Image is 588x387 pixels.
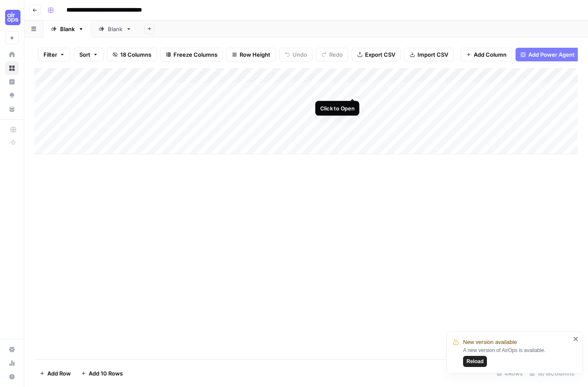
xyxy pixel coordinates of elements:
div: Click to Open [320,104,354,112]
button: Import CSV [404,48,454,61]
img: Cohort 5 Logo [5,10,20,25]
button: Sort [74,48,104,61]
div: Blank [60,25,75,33]
button: close [573,335,579,342]
a: Blank [91,20,139,38]
button: Add Column [461,48,512,61]
button: Help + Support [5,370,19,384]
a: Browse [5,61,19,75]
a: Your Data [5,102,19,116]
div: 18/18 Columns [526,367,578,380]
span: Row Height [240,50,270,59]
span: Add 10 Rows [89,369,123,378]
button: Undo [279,48,313,61]
span: Add Column [474,50,507,59]
button: Workspace: Cohort 5 [5,7,19,28]
span: Export CSV [365,50,395,59]
div: A new version of AirOps is available. [463,347,571,367]
button: Export CSV [352,48,401,61]
span: Redo [329,50,343,59]
div: 4 Rows [493,367,526,380]
button: Add Row [35,367,76,380]
span: Sort [79,50,90,59]
a: Insights [5,75,19,89]
div: Blank [108,25,122,33]
a: Usage [5,356,19,370]
span: Add Row [47,369,71,378]
span: Filter [43,50,57,59]
button: Reload [463,356,487,367]
a: Home [5,48,19,61]
span: 18 Columns [120,50,151,59]
button: Add Power Agent [516,48,580,61]
span: Reload [466,358,484,365]
button: 18 Columns [107,48,157,61]
span: Freeze Columns [174,50,217,59]
span: Add Power Agent [528,50,575,59]
span: New version available [463,338,517,347]
button: Freeze Columns [160,48,223,61]
span: Import CSV [417,50,448,59]
a: Blank [43,20,91,38]
a: Settings [5,343,19,356]
a: Opportunities [5,89,19,102]
button: Filter [38,48,70,61]
button: Add 10 Rows [76,367,128,380]
button: Redo [316,48,348,61]
button: Row Height [226,48,276,61]
span: Undo [293,50,307,59]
